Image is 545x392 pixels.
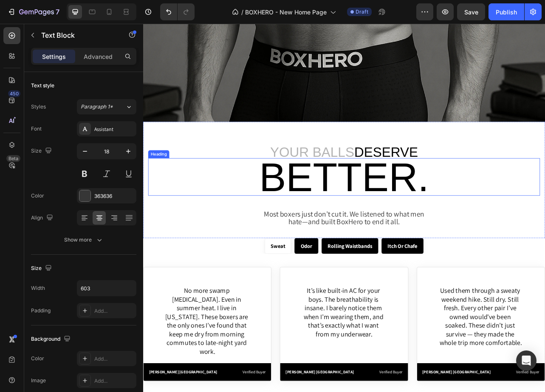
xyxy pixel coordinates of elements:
[41,30,113,40] p: Text Block
[31,103,46,111] div: Styles
[162,277,180,287] p: sweat
[31,377,46,384] div: Image
[77,99,136,114] button: Paragraph 1*
[234,277,291,287] p: rolling waistbands
[150,236,360,256] p: Most boxers just don’t cut it. We listened to what men hate—and built BoxHero to end it all.
[31,284,45,292] div: Width
[496,8,517,17] div: Publish
[464,8,478,16] span: Save
[457,3,485,20] button: Save
[31,263,54,274] div: Size
[245,8,327,17] span: BOXHERO - New Home Page
[489,3,524,20] button: Publish
[94,192,134,200] div: 363636
[56,7,59,17] p: 7
[8,90,20,97] div: 450
[94,125,134,133] div: Assistant
[143,24,545,392] iframe: Design area
[31,192,44,200] div: Color
[64,236,104,244] div: Show more
[84,52,113,61] p: Advanced
[356,8,368,16] span: Draft
[42,52,66,61] p: Settings
[94,377,134,385] div: Add...
[77,281,136,296] input: Auto
[94,307,134,315] div: Add...
[94,355,134,363] div: Add...
[8,162,31,170] div: Heading
[31,125,42,133] div: Font
[241,8,243,17] span: /
[6,155,20,162] div: Beta
[200,277,215,287] p: odor
[31,212,55,224] div: Align
[6,171,503,218] h2: Better.
[31,355,44,362] div: Color
[310,277,348,287] p: itch or chafe
[31,82,54,89] div: Text style
[31,145,54,157] div: Size
[81,103,113,111] span: Paragraph 1*
[161,154,268,172] span: Your Balls
[6,153,503,174] h2: Deserve
[516,350,537,371] div: Open Intercom Messenger
[31,307,51,314] div: Padding
[31,232,136,247] button: Show more
[160,3,195,20] div: Undo/Redo
[31,334,72,345] div: Background
[3,3,63,20] button: 7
